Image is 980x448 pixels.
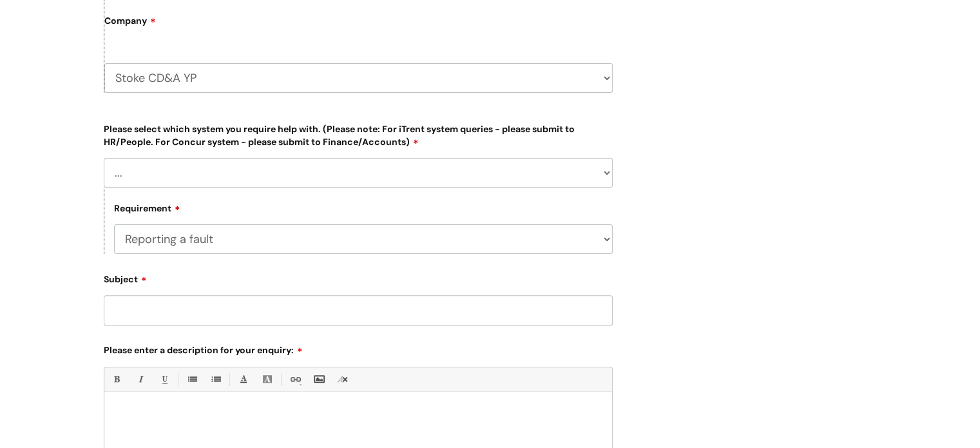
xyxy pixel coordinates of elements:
[311,371,327,387] a: Insert Image...
[132,371,148,387] a: Italic (Ctrl-I)
[235,371,251,387] a: Font Color
[184,371,200,387] a: • Unordered List (Ctrl-Shift-7)
[207,371,224,387] a: 1. Ordered List (Ctrl-Shift-8)
[114,201,180,214] label: Requirement
[259,371,275,387] a: Back Color
[334,371,351,387] a: Remove formatting (Ctrl-\)
[287,371,303,387] a: Link
[104,121,613,148] label: Please select which system you require help with. (Please note: For iTrent system queries - pleas...
[156,371,172,387] a: Underline(Ctrl-U)
[104,11,613,40] label: Company
[104,269,613,285] label: Subject
[104,340,613,356] label: Please enter a description for your enquiry:
[108,371,124,387] a: Bold (Ctrl-B)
